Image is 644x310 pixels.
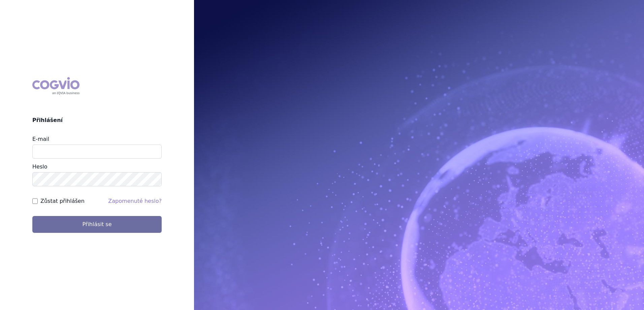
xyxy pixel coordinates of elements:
div: COGVIO [32,77,79,95]
a: Zapomenuté heslo? [108,198,162,204]
h2: Přihlášení [32,116,162,124]
label: E-mail [32,136,49,142]
label: Heslo [32,163,47,170]
button: Přihlásit se [32,216,162,233]
label: Zůstat přihlášen [40,197,85,205]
